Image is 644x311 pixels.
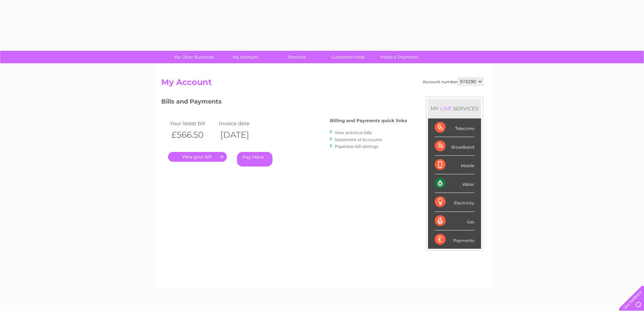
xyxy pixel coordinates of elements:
div: MY SERVICES [428,99,481,118]
div: Payments [435,230,474,249]
a: Services [269,51,325,63]
a: . [168,152,227,162]
div: Gas [435,212,474,230]
h3: Bills and Payments [161,97,407,109]
h2: My Account [161,77,483,90]
td: Your latest bill [168,119,217,128]
div: Telecoms [435,118,474,137]
a: Pay Here [237,152,272,166]
td: Invoice date [217,119,266,128]
th: [DATE] [217,128,266,142]
a: My Account [217,51,273,63]
div: Broadband [435,137,474,156]
a: My Clear Business [166,51,222,63]
div: Water [435,174,474,193]
div: Account number [423,77,483,86]
a: Statement of Accounts [335,137,382,142]
a: Paperless bill settings [335,144,378,149]
h4: Billing and Payments quick links [330,118,407,123]
div: LIVE [439,105,453,112]
th: £566.50 [168,128,217,142]
div: Mobile [435,156,474,174]
a: View previous bills [335,130,372,135]
a: Customer Help [320,51,376,63]
div: Electricity [435,193,474,212]
a: Make A Payment [372,51,427,63]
